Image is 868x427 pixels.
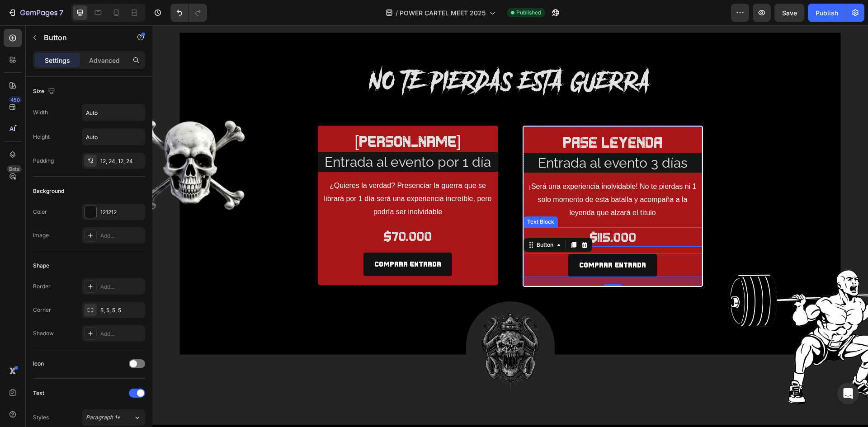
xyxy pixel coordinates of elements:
div: Border [33,282,51,291]
div: Text [33,389,44,397]
div: Beta [7,165,22,173]
img: gempages_558898646012134293-ea6db29c-4e1e-4d81-99db-523d5474325a.png [325,287,392,362]
p: [PERSON_NAME] [169,106,343,127]
iframe: Design area [152,25,868,427]
div: Rich Text Editor. Editing area: main [165,201,346,221]
img: gempages_558898646012134293-51762ae1-cc31-4f3a-bec5-f20dfb1deed7.png [576,243,791,380]
p: Settings [45,56,70,65]
p: Button [44,32,121,43]
div: Rich Text Editor. Editing area: main [371,202,550,221]
span: / [396,8,398,18]
span: Paragraph 1* [86,413,120,422]
p: ¿Quieres la verdad? Presenciar la guerra que se librará por 1 día será una experiencia increíble,... [169,154,343,193]
button: 7 [4,4,67,22]
div: 12, 24, 12, 24 [100,157,143,165]
div: 450 [9,96,22,103]
div: 5, 5, 5, 5 [100,306,143,314]
a: COMPRAR ENTRADA [416,228,505,252]
p: COMPRAR ENTRADA [427,234,494,247]
button: Publish [808,4,846,22]
div: 121212 [100,208,143,216]
div: Text Block [373,192,404,201]
p: pase leyenda [374,107,547,127]
p: Entrada al evento 3 días [372,129,549,146]
h2: NO TE PIERDAS ESTA GUERRA [165,41,551,71]
div: Publish [816,8,838,18]
input: Auto [82,129,145,145]
p: 7 [59,7,63,18]
button: Paragraph 1* [82,409,145,426]
p: $115.000 [372,203,549,221]
div: Shape [33,262,49,270]
div: Padding [33,157,54,165]
p: Entrada al evento por 1 día [166,128,345,145]
div: Width [33,108,48,117]
div: Styles [33,413,49,422]
div: Height [33,133,50,141]
div: Shadow [33,329,54,338]
input: Auto [82,104,145,121]
p: Advanced [89,56,120,65]
span: Published [516,9,541,17]
div: Image [33,231,49,239]
div: Add... [100,330,143,338]
div: Button [382,216,403,224]
span: Save [782,9,797,17]
p: COMPRAR ENTRADA [222,233,289,246]
div: Corner [33,306,51,314]
div: Color [33,208,47,216]
div: Background [33,187,64,195]
a: COMPRAR ENTRADA [211,227,300,251]
div: Add... [100,232,143,240]
p: ¡Será una experiencia inolvidable! No te pierdas ni 1 solo momento de esta batalla y acompaña a l... [374,155,547,194]
span: POWER CARTEL MEET 2025 [400,8,486,18]
div: Open Intercom Messenger [837,383,859,404]
button: Save [774,4,804,22]
div: Add... [100,283,143,291]
div: Icon [33,360,44,368]
div: Undo/Redo [170,4,207,22]
p: $70.000 [166,202,345,220]
div: Size [33,85,57,98]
